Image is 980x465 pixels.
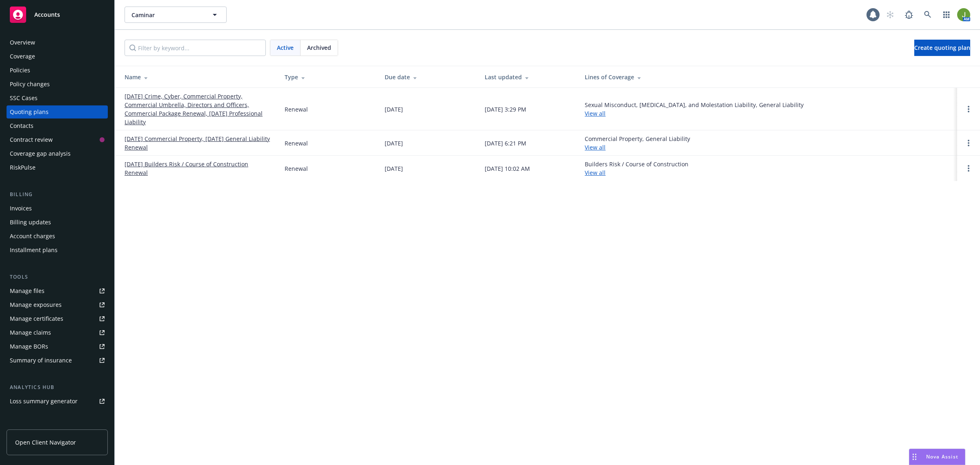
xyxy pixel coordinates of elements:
div: Due date [385,73,472,81]
input: Filter by keyword... [125,40,266,56]
a: Manage BORs [7,340,108,353]
div: Builders Risk / Course of Construction [585,160,688,177]
a: Billing updates [7,216,108,229]
div: Installment plans [10,244,58,257]
a: Installment plans [7,244,108,257]
div: [DATE] 10:02 AM [485,164,530,173]
div: Tools [7,273,108,281]
div: Coverage gap analysis [10,147,71,160]
a: Open options [964,163,973,173]
div: Renewal [285,139,308,148]
a: View all [585,169,606,177]
a: Accounts [7,3,108,26]
a: SSC Cases [7,92,108,105]
span: Archived [307,43,331,52]
div: Renewal [285,164,308,173]
a: Quoting plans [7,105,108,118]
div: RiskPulse [10,161,36,174]
div: [DATE] [385,139,403,148]
div: Analytics hub [7,383,108,391]
a: Contacts [7,119,108,132]
a: Overview [7,36,108,49]
div: Last updated [485,73,572,81]
span: Nova Assist [926,453,958,460]
a: Manage exposures [7,298,108,311]
div: Lines of Coverage [585,73,951,81]
a: Open options [964,104,973,114]
a: View all [585,110,606,117]
div: Type [285,73,372,81]
a: [DATE] Builders Risk / Course of Construction Renewal [125,160,272,177]
a: Invoices [7,202,108,215]
div: Manage exposures [10,298,62,311]
a: Manage files [7,284,108,297]
a: View all [585,143,606,151]
a: Search [920,7,936,23]
a: Open options [964,138,973,148]
img: photo [957,8,970,21]
a: Coverage [7,50,108,63]
a: Summary of insurance [7,354,108,367]
div: Overview [10,36,35,49]
div: [DATE] 6:21 PM [485,139,526,148]
a: [DATE] Commercial Property, [DATE] General Liability Renewal [125,134,272,152]
div: Summary of insurance [10,354,72,367]
div: Renewal [285,105,308,114]
div: Quoting plans [10,105,49,118]
div: Contract review [10,133,53,146]
div: Commercial Property, General Liability [585,134,690,152]
a: RiskPulse [7,161,108,174]
div: Contacts [10,119,33,132]
div: SSC Cases [10,92,38,105]
a: [DATE] Crime, Cyber, Commercial Property, Commercial Umbrella, Directors and Officers, Commercial... [125,92,272,126]
a: Coverage gap analysis [7,147,108,160]
div: [DATE] [385,164,403,173]
a: Policy changes [7,78,108,91]
a: Loss summary generator [7,395,108,408]
a: Policies [7,64,108,77]
div: Drag to move [909,449,920,465]
div: Sexual Misconduct, [MEDICAL_DATA], and Molestation Liability, General Liability [585,101,804,118]
div: Policies [10,64,30,77]
div: [DATE] [385,105,403,114]
a: Manage certificates [7,312,108,325]
a: Switch app [938,7,955,23]
div: Policy changes [10,78,50,91]
div: Name [125,73,272,81]
div: Manage claims [10,326,51,339]
a: Contract review [7,133,108,146]
div: Billing updates [10,216,51,229]
a: Start snowing [882,7,898,23]
a: Report a Bug [901,7,917,23]
div: [DATE] 3:29 PM [485,105,526,114]
div: Manage BORs [10,340,48,353]
a: Account charges [7,230,108,243]
span: Create quoting plan [914,44,970,51]
div: Loss summary generator [10,395,78,408]
span: Accounts [34,11,60,18]
span: Active [277,43,294,52]
button: Caminar [125,7,227,23]
span: Open Client Navigator [15,438,76,447]
div: Manage files [10,284,45,297]
div: Coverage [10,50,35,63]
div: Manage certificates [10,312,63,325]
div: Invoices [10,202,32,215]
div: Account charges [10,230,55,243]
span: Caminar [131,11,202,19]
a: Create quoting plan [914,40,970,56]
button: Nova Assist [909,449,965,465]
div: Billing [7,190,108,199]
a: Manage claims [7,326,108,339]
